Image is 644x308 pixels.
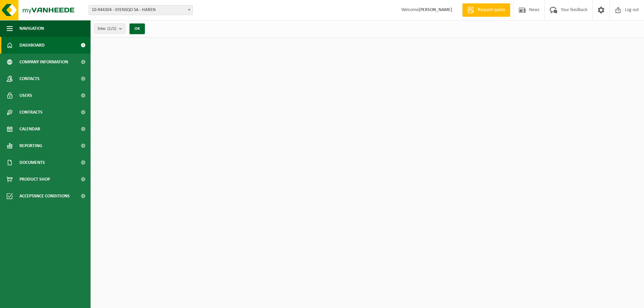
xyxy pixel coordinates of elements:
[107,26,116,31] count: (2/2)
[419,7,452,12] strong: [PERSON_NAME]
[94,23,125,34] button: Sites(2/2)
[476,7,507,13] span: Request quote
[19,87,32,104] span: Users
[89,5,193,15] span: 10-944304 - SYENSQO SA - HAREN
[129,23,145,34] button: OK
[19,171,50,188] span: Product Shop
[19,121,40,137] span: Calendar
[462,3,510,17] a: Request quote
[19,154,45,171] span: Documents
[19,70,40,87] span: Contacts
[19,104,43,121] span: Contracts
[89,5,193,15] span: 10-944304 - SYENSQO SA - HAREN
[19,37,45,54] span: Dashboard
[19,188,70,204] span: Acceptance conditions
[19,54,68,70] span: Company information
[19,20,44,37] span: Navigation
[98,24,116,34] span: Sites
[19,137,42,154] span: Reporting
